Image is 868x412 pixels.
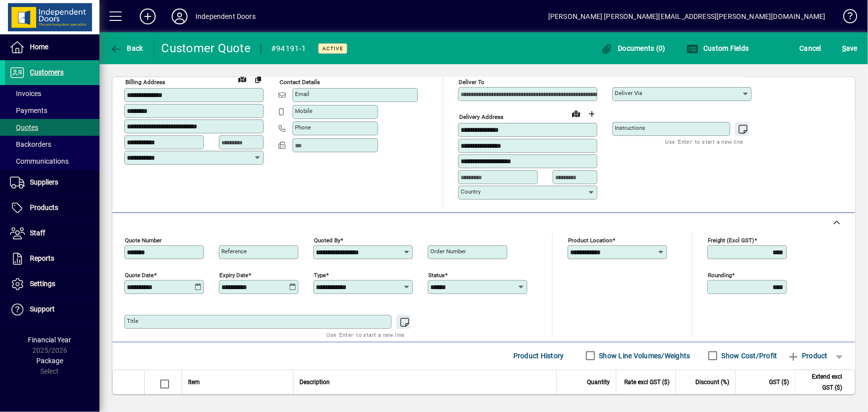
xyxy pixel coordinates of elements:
button: Documents (0) [598,39,668,57]
mat-label: Deliver via [615,90,642,97]
a: Reports [5,246,99,271]
a: Settings [5,272,99,297]
span: Backorders [10,140,51,148]
mat-label: Deliver To [459,79,484,86]
mat-label: Phone [295,124,311,131]
span: Quotes [10,123,38,131]
span: Invoices [10,90,41,98]
a: Suppliers [5,170,99,195]
div: [PERSON_NAME] [PERSON_NAME][EMAIL_ADDRESS][PERSON_NAME][DOMAIN_NAME] [548,8,826,24]
span: Products [30,204,58,211]
span: Cancel [800,40,822,56]
mat-hint: Use 'Enter' to start a new line [666,136,744,147]
div: Independent Doors [195,8,256,24]
a: Payments [5,102,99,119]
button: Product [782,347,833,365]
span: Back [110,44,143,52]
span: Discount (%) [695,377,729,388]
a: Communications [5,153,99,170]
button: Save [840,39,860,57]
mat-label: Country [461,188,481,195]
mat-label: Email [295,91,309,98]
a: Backorders [5,136,99,153]
mat-label: Expiry date [219,271,248,278]
span: Product History [513,348,564,364]
button: Choose address [584,106,600,122]
span: Communications [10,157,69,165]
span: Reports [30,254,54,262]
div: Customer Quote [162,40,251,56]
span: Custom Fields [686,44,749,52]
mat-label: Freight (excl GST) [708,236,754,243]
mat-hint: Use 'Enter' to start a new line [327,329,405,340]
mat-label: Rounding [708,271,732,278]
a: View on map [568,105,584,121]
mat-label: Mobile [295,107,312,114]
mat-label: Quoted by [314,236,340,243]
div: #94191-1 [271,41,306,57]
mat-label: Reference [221,248,247,255]
span: Suppliers [30,178,58,186]
mat-label: Title [127,317,138,324]
span: Payments [10,106,47,114]
a: Knowledge Base [836,2,856,34]
span: Package [36,357,63,365]
a: Staff [5,221,99,246]
span: Description [299,377,330,388]
span: GST ($) [769,377,789,388]
mat-label: Order number [430,248,466,255]
span: Home [30,43,48,51]
button: Back [107,39,146,57]
label: Show Line Volumes/Weights [597,351,690,361]
mat-label: Product location [568,236,612,243]
mat-label: Status [428,271,445,278]
mat-label: Quote number [125,236,162,243]
span: Active [322,45,343,52]
app-page-header-button: Back [99,39,154,57]
a: Quotes [5,119,99,136]
button: Add [132,7,164,25]
span: ave [842,40,858,56]
button: Profile [164,7,195,25]
span: Support [30,305,55,313]
span: Staff [30,229,45,237]
span: Quantity [587,377,610,388]
a: Products [5,196,99,220]
button: Cancel [797,39,824,57]
label: Show Cost/Profit [720,351,777,361]
span: Item [188,377,200,388]
a: View on map [234,71,250,87]
span: Extend excl GST ($) [801,371,842,393]
span: Rate excl GST ($) [624,377,670,388]
span: Product [787,348,828,364]
mat-label: Quote date [125,271,154,278]
span: Settings [30,280,55,288]
span: S [842,44,846,52]
a: Support [5,297,99,322]
mat-label: Instructions [615,124,645,131]
mat-label: Type [314,271,326,278]
a: Invoices [5,85,99,102]
span: Financial Year [28,336,72,344]
a: Home [5,35,99,60]
button: Copy to Delivery address [250,71,266,87]
span: Customers [30,68,64,76]
button: Product History [509,347,568,365]
span: Documents (0) [601,44,666,52]
button: Custom Fields [684,39,752,57]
